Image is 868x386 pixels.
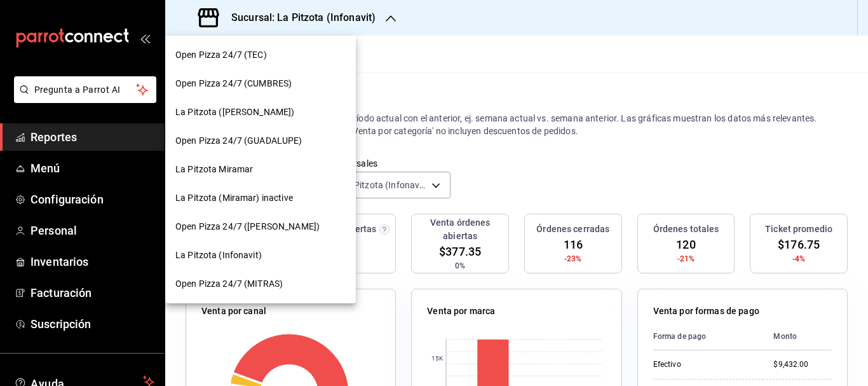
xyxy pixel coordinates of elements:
div: Open Pizza 24/7 (GUADALUPE) [165,127,356,155]
span: Open Pizza 24/7 ([PERSON_NAME]) [175,220,320,233]
span: La Pitzota Miramar [175,163,253,176]
div: La Pitzota (Infonavit) [165,241,356,270]
span: La Pitzota (Miramar) inactive [175,191,293,205]
span: Open Pizza 24/7 (GUADALUPE) [175,134,302,148]
span: La Pitzota (Infonavit) [175,249,262,262]
span: Open Pizza 24/7 (CUMBRES) [175,77,292,90]
div: La Pitzota ([PERSON_NAME]) [165,98,356,127]
div: Open Pizza 24/7 (CUMBRES) [165,69,356,98]
div: La Pitzota Miramar [165,155,356,184]
div: Open Pizza 24/7 (TEC) [165,41,356,69]
div: La Pitzota (Miramar) inactive [165,184,356,212]
span: Open Pizza 24/7 (TEC) [175,48,267,62]
div: Open Pizza 24/7 (MITRAS) [165,270,356,298]
div: Open Pizza 24/7 ([PERSON_NAME]) [165,212,356,241]
span: Open Pizza 24/7 (MITRAS) [175,277,283,291]
span: La Pitzota ([PERSON_NAME]) [175,106,294,119]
